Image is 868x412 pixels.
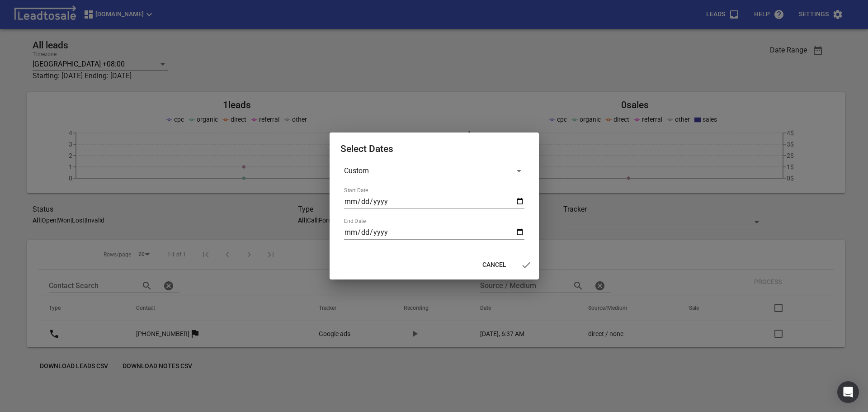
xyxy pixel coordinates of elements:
span: Cancel [482,260,506,270]
div: Open Intercom Messenger [837,381,859,403]
h2: Select Dates [340,143,528,155]
button: Submit [515,254,537,276]
label: End Date [344,218,366,224]
div: Custom [344,164,524,178]
label: Start Date [344,188,368,193]
button: Cancel [475,257,514,273]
